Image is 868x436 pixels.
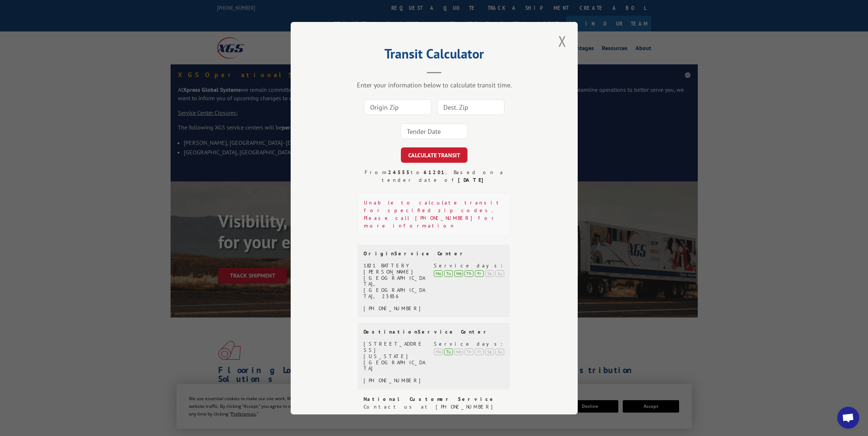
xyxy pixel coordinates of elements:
[364,263,425,275] div: 1821 BATTERY [PERSON_NAME]
[444,270,453,277] div: Tu
[327,81,541,89] div: Enter your information below to calculate transit time.
[454,349,463,355] div: We
[454,270,463,277] div: We
[364,353,425,371] div: [US_STATE][GEOGRAPHIC_DATA]
[327,49,541,63] h2: Transit Calculator
[364,275,425,299] div: [GEOGRAPHIC_DATA], [GEOGRAPHIC_DATA], 23836
[401,124,468,139] input: Tender Date
[434,341,504,347] div: Service days:
[364,377,425,384] div: [PHONE_NUMBER]
[437,99,504,115] input: Dest. Zip
[485,349,494,355] div: Sa
[475,349,484,355] div: Fr
[465,349,473,355] div: Th
[358,193,511,236] div: Unable to calculate transit for specified zip codes. Please call [PHONE_NUMBER] for more information
[434,270,443,277] div: Mo
[364,99,431,115] input: Origin Zip
[458,177,487,183] strong: [DATE]
[401,147,467,163] button: CALCULATE TRANSIT
[475,270,484,277] div: Fr
[364,305,425,311] div: [PHONE_NUMBER]
[495,349,504,355] div: Su
[423,169,445,176] strong: 61201
[388,169,410,176] strong: 24555
[444,349,453,355] div: Tu
[485,270,494,277] div: Sa
[495,270,504,277] div: Su
[364,403,511,411] div: Contact us at [PHONE_NUMBER]
[364,341,425,353] div: [STREET_ADDRESS]
[556,31,569,51] button: Close modal
[364,251,504,257] div: Origin Service Center
[434,263,504,269] div: Service days:
[465,270,473,277] div: Th
[364,329,504,335] div: Destination Service Center
[837,407,859,429] a: Open chat
[434,349,443,355] div: Mo
[364,396,496,402] strong: National Customer Service
[358,169,511,184] div: From to . Based on a tender date of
